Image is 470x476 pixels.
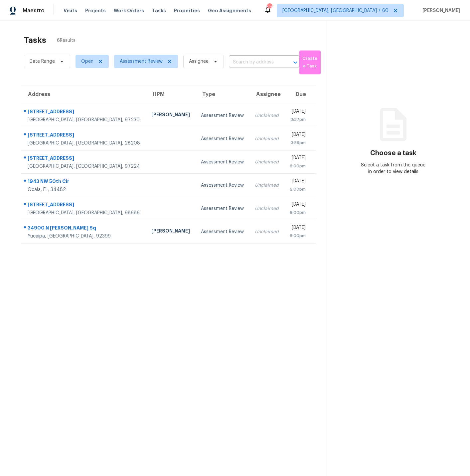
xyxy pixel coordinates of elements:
[290,178,306,186] div: [DATE]
[255,112,279,119] div: Unclaimed
[201,182,244,189] div: Assessment Review
[28,225,141,233] div: 34900 N [PERSON_NAME] Sq
[208,7,251,14] span: Geo Assignments
[290,116,306,123] div: 3:37pm
[267,4,272,11] div: 588
[201,229,244,235] div: Assessment Review
[21,85,146,104] th: Address
[57,37,76,44] span: 6 Results
[201,136,244,142] div: Assessment Review
[282,7,389,14] span: [GEOGRAPHIC_DATA], [GEOGRAPHIC_DATA] + 60
[201,159,244,165] div: Assessment Review
[290,140,306,146] div: 3:59pm
[196,85,249,104] th: Type
[120,58,163,65] span: Assessment Review
[284,85,316,104] th: Due
[28,233,141,239] div: Yucaipa, [GEOGRAPHIC_DATA], 92399
[114,7,144,14] span: Work Orders
[28,140,141,146] div: [GEOGRAPHIC_DATA], [GEOGRAPHIC_DATA], 28208
[290,163,306,169] div: 6:00pm
[28,132,141,140] div: [STREET_ADDRESS]
[24,37,46,44] h2: Tasks
[290,154,306,163] div: [DATE]
[290,233,306,239] div: 6:00pm
[201,205,244,212] div: Assessment Review
[28,155,141,163] div: [STREET_ADDRESS]
[146,85,196,104] th: HPM
[23,7,45,14] span: Maestro
[28,163,141,170] div: [GEOGRAPHIC_DATA], [GEOGRAPHIC_DATA], 97224
[30,58,55,65] span: Date Range
[28,117,141,123] div: [GEOGRAPHIC_DATA], [GEOGRAPHIC_DATA], 97230
[174,7,200,14] span: Properties
[85,7,106,14] span: Projects
[255,205,279,212] div: Unclaimed
[28,186,141,193] div: Ocala, FL, 34482
[229,57,281,67] input: Search by address
[290,224,306,233] div: [DATE]
[420,7,460,14] span: [PERSON_NAME]
[81,58,93,65] span: Open
[189,58,209,65] span: Assignee
[151,228,190,236] div: [PERSON_NAME]
[152,8,166,13] span: Tasks
[28,178,141,186] div: 1943 NW 50th Cir
[290,201,306,209] div: [DATE]
[360,162,426,175] div: Select a task from the queue in order to view details
[255,182,279,189] div: Unclaimed
[201,112,244,119] div: Assessment Review
[255,136,279,142] div: Unclaimed
[290,186,306,193] div: 6:00pm
[291,58,300,67] button: Open
[249,85,284,104] th: Assignee
[151,111,190,120] div: [PERSON_NAME]
[28,108,141,117] div: [STREET_ADDRESS]
[303,55,317,70] span: Create a Task
[290,209,306,216] div: 6:00pm
[28,210,141,216] div: [GEOGRAPHIC_DATA], [GEOGRAPHIC_DATA], 98686
[290,108,306,116] div: [DATE]
[370,150,416,156] h3: Choose a task
[64,7,77,14] span: Visits
[299,50,321,74] button: Create a Task
[28,201,141,210] div: [STREET_ADDRESS]
[255,229,279,235] div: Unclaimed
[290,131,306,140] div: [DATE]
[255,159,279,165] div: Unclaimed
